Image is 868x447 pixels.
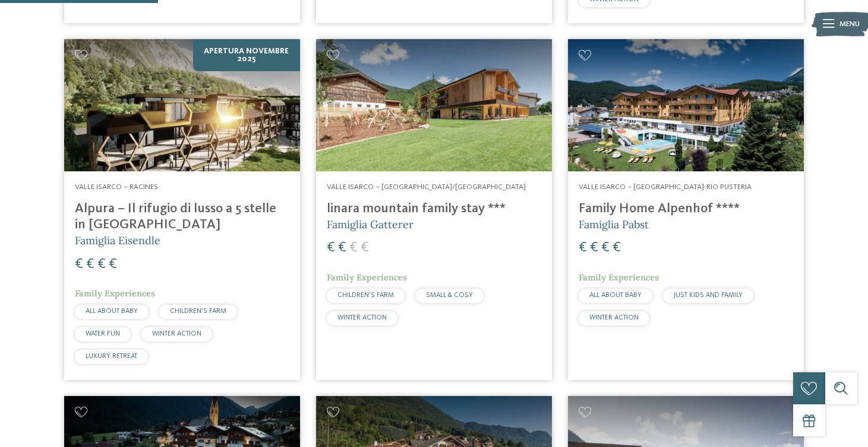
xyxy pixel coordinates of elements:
[338,241,346,255] span: €
[327,272,407,283] span: Family Experiences
[316,39,552,171] img: Cercate un hotel per famiglie? Qui troverete solo i migliori!
[75,288,155,299] span: Family Experiences
[64,39,300,380] a: Cercate un hotel per famiglie? Qui troverete solo i migliori! Apertura novembre 2025 Valle Isarco...
[337,292,394,299] span: CHILDREN’S FARM
[75,201,289,233] h4: Alpura – Il rifugio di lusso a 5 stelle in [GEOGRAPHIC_DATA]
[327,218,414,231] span: Famiglia Gatterer
[568,39,804,380] a: Cercate un hotel per famiglie? Qui troverete solo i migliori! Valle Isarco – [GEOGRAPHIC_DATA]-Ri...
[75,257,83,272] span: €
[589,292,642,299] span: ALL ABOUT BABY
[86,330,120,337] span: WATER FUN
[327,183,526,191] span: Valle Isarco – [GEOGRAPHIC_DATA]/[GEOGRAPHIC_DATA]
[349,241,358,255] span: €
[579,272,659,283] span: Family Experiences
[75,183,158,191] span: Valle Isarco – Racines
[327,201,541,217] h4: linara mountain family stay ***
[86,308,138,315] span: ALL ABOUT BABY
[97,257,106,272] span: €
[579,183,752,191] span: Valle Isarco – [GEOGRAPHIC_DATA]-Rio Pusteria
[152,330,201,337] span: WINTER ACTION
[590,241,598,255] span: €
[64,39,300,171] img: Cercate un hotel per famiglie? Qui troverete solo i migliori!
[316,39,552,380] a: Cercate un hotel per famiglie? Qui troverete solo i migliori! Valle Isarco – [GEOGRAPHIC_DATA]/[G...
[170,308,226,315] span: CHILDREN’S FARM
[75,234,160,247] span: Famiglia Eisendle
[613,241,621,255] span: €
[568,39,804,171] img: Family Home Alpenhof ****
[86,257,94,272] span: €
[579,201,793,217] h4: Family Home Alpenhof ****
[327,241,335,255] span: €
[589,314,639,321] span: WINTER ACTION
[109,257,117,272] span: €
[86,353,137,360] span: LUXURY RETREAT
[426,292,473,299] span: SMALL & COSY
[674,292,743,299] span: JUST KIDS AND FAMILY
[579,218,649,231] span: Famiglia Pabst
[337,314,387,321] span: WINTER ACTION
[579,241,587,255] span: €
[601,241,610,255] span: €
[361,241,369,255] span: €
